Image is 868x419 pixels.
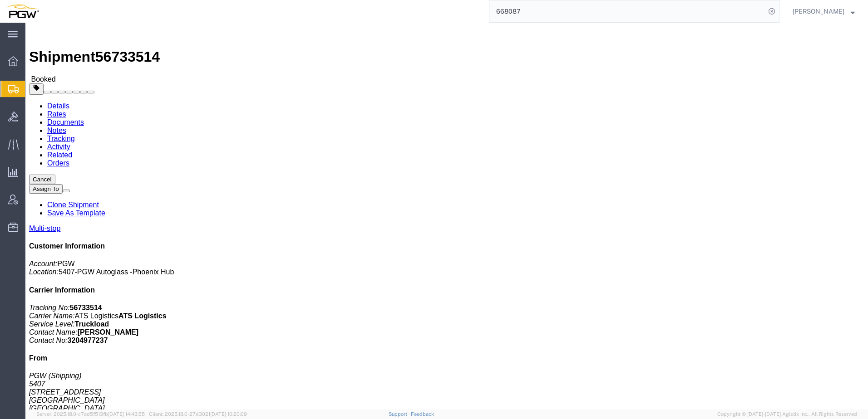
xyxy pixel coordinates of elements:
[36,411,145,417] span: Server: 2025.18.0-c7ad5f513fb
[389,411,411,417] a: Support
[108,411,145,417] span: [DATE] 14:43:55
[793,6,844,16] span: Amber Hickey
[717,410,857,418] span: Copyright © [DATE]-[DATE] Agistix Inc., All Rights Reserved
[6,5,39,18] img: logo
[411,411,434,417] a: Feedback
[489,0,765,22] input: Search for shipment number, reference number
[149,411,247,417] span: Client: 2025.18.0-27d3021
[792,6,855,17] button: [PERSON_NAME]
[25,23,868,409] iframe: FS Legacy Container
[210,411,247,417] span: [DATE] 10:20:09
